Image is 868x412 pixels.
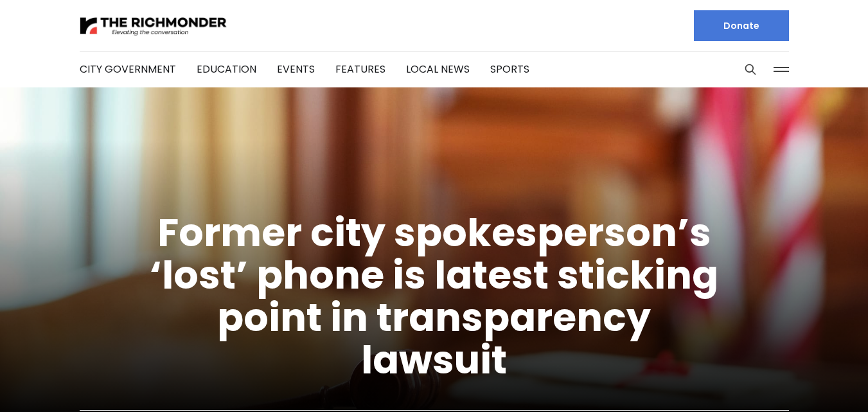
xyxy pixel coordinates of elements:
a: City Government [80,62,176,76]
button: Search this site [741,60,760,79]
a: Sports [490,62,529,76]
a: Features [335,62,385,76]
a: Local News [406,62,470,76]
a: Donate [694,10,789,41]
a: Events [277,62,315,76]
a: Former city spokesperson’s ‘lost’ phone is latest sticking point in transparency lawsuit [150,206,718,387]
a: Education [197,62,256,76]
img: The Richmonder [80,15,227,37]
